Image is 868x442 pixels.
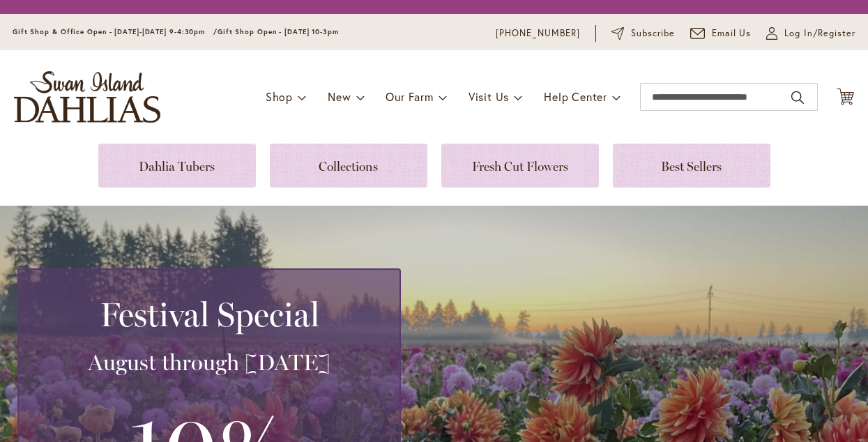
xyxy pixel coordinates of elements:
h3: August through [DATE] [36,349,383,376]
span: Log In/Register [784,26,855,40]
span: Email Us [712,26,752,40]
span: Subscribe [631,26,675,40]
button: Search [791,86,804,109]
span: New [328,89,351,104]
a: store logo [14,71,160,123]
a: [PHONE_NUMBER] [496,26,580,40]
a: Email Us [690,26,752,40]
h2: Festival Special [36,295,383,334]
span: Shop [266,89,293,104]
span: Our Farm [386,89,433,104]
a: Subscribe [611,26,675,40]
span: Visit Us [469,89,509,104]
a: Log In/Register [766,26,855,40]
span: Gift Shop Open - [DATE] 10-3pm [218,27,339,36]
span: Gift Shop & Office Open - [DATE]-[DATE] 9-4:30pm / [13,27,218,36]
span: Help Center [544,89,607,104]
